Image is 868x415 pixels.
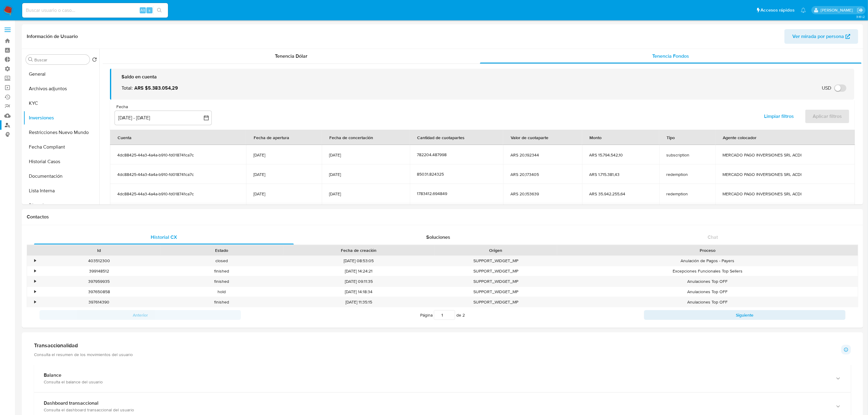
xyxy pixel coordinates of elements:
div: finished [160,276,283,286]
div: Anulaciones Top OFF [557,297,858,307]
div: Estado [165,247,279,253]
button: Inversiones [23,111,99,125]
div: finished [160,297,283,307]
span: Soluciones [426,234,450,241]
div: 397614390 [38,297,160,307]
div: Anulaciones Top OFF [557,276,858,286]
button: Lista Interna [23,183,99,198]
button: search-icon [153,6,166,15]
div: Anulaciones Top OFF [557,287,858,297]
div: SUPPORT_WIDGET_MP [434,266,557,276]
a: Notificaciones [801,8,806,13]
span: Página de [420,310,465,320]
span: 2 [462,312,465,318]
div: • [34,268,36,274]
div: closed [160,256,283,266]
button: KYC [23,96,99,111]
div: 403512300 [38,256,160,266]
button: Direcciones [23,198,99,213]
div: • [34,279,36,284]
button: Ver mirada por persona [784,29,858,44]
div: SUPPORT_WIDGET_MP [434,256,557,266]
button: Volver al orden por defecto [92,57,97,64]
div: • [34,258,36,264]
div: Origen [439,247,553,253]
span: Ver mirada por persona [792,29,844,44]
button: Siguiente [644,310,846,320]
button: Fecha Compliant [23,140,99,154]
div: [DATE] 14:24:21 [283,266,434,276]
button: Anterior [39,310,241,320]
input: Buscar [34,57,87,63]
div: [DATE] 09:11:35 [283,276,434,286]
h1: Información de Usuario [27,33,78,39]
div: 399148512 [38,266,160,276]
div: [DATE] 14:18:34 [283,287,434,297]
span: Historial CX [151,234,177,241]
span: Alt [140,7,145,13]
div: hold [160,287,283,297]
button: Archivos adjuntos [23,81,99,96]
div: 397959935 [38,276,160,286]
button: Documentación [23,169,99,183]
h1: Contactos [27,214,858,220]
div: • [34,289,36,295]
span: Accesos rápidos [761,7,795,13]
div: Id [42,247,156,253]
div: • [34,299,36,305]
div: Fecha de creación [287,247,430,253]
a: Salir [857,7,863,13]
div: [DATE] 08:53:05 [283,256,434,266]
span: Chat [708,234,718,241]
p: andres.vilosio@mercadolibre.com [821,7,855,13]
div: SUPPORT_WIDGET_MP [434,297,557,307]
div: 397650858 [38,287,160,297]
input: Buscar usuario o caso... [22,6,168,14]
div: Excepciones Funcionales Top Sellers [557,266,858,276]
div: Anulación de Pagos - Payers [557,256,858,266]
button: Buscar [28,57,33,62]
div: SUPPORT_WIDGET_MP [434,287,557,297]
div: finished [160,266,283,276]
button: General [23,67,99,81]
span: s [149,7,150,13]
div: [DATE] 11:35:15 [283,297,434,307]
button: Restricciones Nuevo Mundo [23,125,99,140]
div: SUPPORT_WIDGET_MP [434,276,557,286]
div: Proceso [561,247,854,253]
button: Historial Casos [23,154,99,169]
